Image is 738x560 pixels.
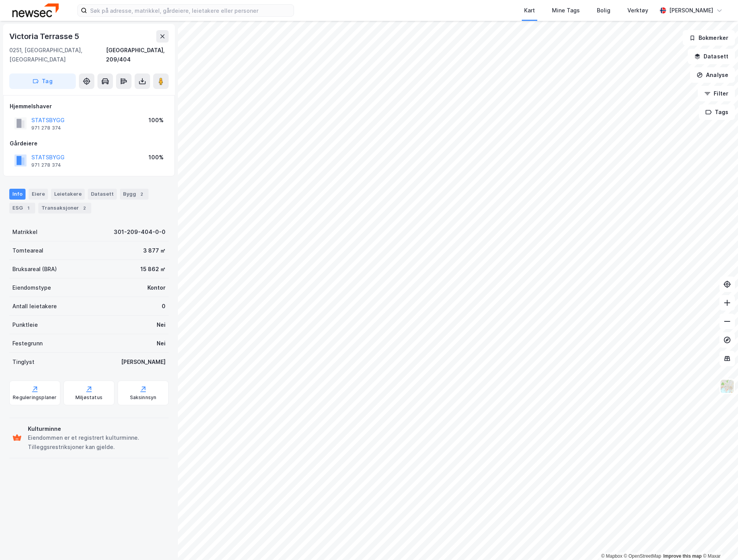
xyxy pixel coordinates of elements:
[10,139,168,148] div: Gårdeiere
[524,6,535,15] div: Kart
[31,125,61,131] div: 971 278 374
[51,189,85,200] div: Leietakere
[130,394,157,401] div: Saksinnsyn
[12,283,51,292] div: Eiendomstype
[147,283,166,292] div: Kontor
[140,265,166,274] div: 15 862 ㎡
[624,553,661,559] a: OpenStreetMap
[31,162,61,168] div: 971 278 374
[149,153,164,162] div: 100%
[12,227,38,237] div: Matrikkel
[157,339,166,348] div: Nei
[13,394,56,401] div: Reguleringsplaner
[114,227,166,237] div: 301-209-404-0-0
[138,190,145,198] div: 2
[38,203,91,213] div: Transaksjoner
[627,6,648,15] div: Verktøy
[663,553,702,559] a: Improve this map
[12,246,43,255] div: Tomteareal
[12,265,57,274] div: Bruksareal (BRA)
[12,3,59,17] img: newsec-logo.f6e21ccffca1b3a03d2d.png
[669,6,713,15] div: [PERSON_NAME]
[87,5,294,16] input: Søk på adresse, matrikkel, gårdeiere, leietakere eller personer
[698,86,735,101] button: Filter
[12,357,34,367] div: Tinglyst
[9,203,35,213] div: ESG
[9,46,106,64] div: 0251, [GEOGRAPHIC_DATA], [GEOGRAPHIC_DATA]
[9,189,26,200] div: Info
[12,339,43,348] div: Festegrunn
[162,302,166,311] div: 0
[683,30,735,46] button: Bokmerker
[28,424,166,434] div: Kulturminne
[9,73,76,89] button: Tag
[157,320,166,330] div: Nei
[10,102,168,111] div: Hjemmelshaver
[120,189,149,200] div: Bygg
[601,553,622,559] a: Mapbox
[552,6,580,15] div: Mine Tags
[699,523,738,560] iframe: Chat Widget
[9,30,81,43] div: Victoria Terrasse 5
[121,357,166,367] div: [PERSON_NAME]
[690,67,735,83] button: Analyse
[597,6,610,15] div: Bolig
[143,246,166,255] div: 3 877 ㎡
[699,523,738,560] div: Kontrollprogram for chat
[29,189,48,200] div: Eiere
[12,302,57,311] div: Antall leietakere
[28,433,166,452] div: Eiendommen er et registrert kulturminne. Tilleggsrestriksjoner kan gjelde.
[699,104,735,120] button: Tags
[149,116,164,125] div: 100%
[24,204,32,212] div: 1
[12,320,38,330] div: Punktleie
[720,379,735,394] img: Z
[688,49,735,64] button: Datasett
[75,394,102,401] div: Miljøstatus
[88,189,117,200] div: Datasett
[80,204,88,212] div: 2
[106,46,169,64] div: [GEOGRAPHIC_DATA], 209/404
